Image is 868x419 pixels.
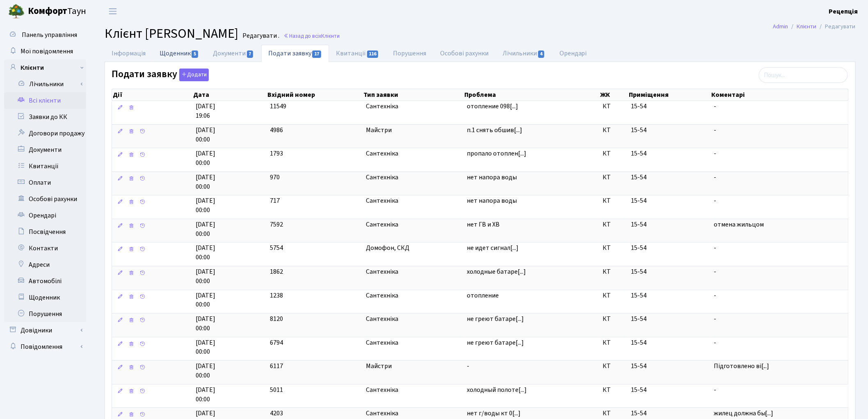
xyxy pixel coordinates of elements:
span: п.1 снять обшив[...] [467,126,522,135]
small: Редагувати . [241,32,279,40]
a: Admin [773,22,788,31]
li: Редагувати [817,22,856,31]
span: Домофон, СКД [366,243,460,253]
span: нет напора воды [467,196,596,206]
span: Сантехніка [366,220,460,229]
span: КТ [603,291,625,300]
span: - [714,267,845,277]
span: холодные батаре[...] [467,267,526,276]
span: 15-54 [631,173,647,182]
span: 116 [367,50,379,58]
a: Щоденник [153,45,206,62]
span: 15-54 [631,267,647,276]
span: 15-54 [631,220,647,229]
span: КТ [603,196,625,206]
span: 11549 [270,102,286,111]
span: 15-54 [631,102,647,111]
span: - [467,362,596,371]
span: отопление [467,291,596,300]
a: Автомобілі [4,273,86,289]
span: 1238 [270,291,283,300]
span: не греют батаре[...] [467,338,524,347]
span: 15-54 [631,385,647,394]
span: [DATE] 00:00 [196,267,263,286]
span: [DATE] 00:00 [196,149,263,168]
span: - [714,149,845,158]
span: 7 [247,50,254,58]
button: Переключити навігацію [103,5,123,18]
span: Майстри [366,126,460,135]
th: Дата [192,89,267,101]
span: КТ [603,243,625,253]
span: жилец должна бы[...] [714,409,774,418]
input: Пошук... [759,67,848,83]
span: Панель управління [22,30,77,39]
span: холодный полоте[...] [467,385,527,394]
a: Заявки до КК [4,109,86,125]
th: Вхідний номер [267,89,363,101]
span: Мої повідомлення [21,47,73,56]
span: - [714,102,845,111]
span: - [714,385,845,395]
img: logo.png [8,3,25,20]
span: 15-54 [631,314,647,323]
th: ЖК [599,89,628,101]
label: Подати заявку [112,69,209,81]
span: не греют батаре[...] [467,314,524,323]
a: Особові рахунки [4,191,86,207]
span: [DATE] 00:00 [196,291,263,310]
span: Майстри [366,362,460,371]
a: Орендарі [553,45,594,62]
span: [DATE] 00:00 [196,243,263,262]
span: КТ [603,149,625,158]
span: 970 [270,173,280,182]
span: 6117 [270,362,283,371]
a: Порушення [4,306,86,322]
span: пропало отоплен[...] [467,149,526,158]
a: Щоденник [4,289,86,306]
a: Посвідчення [4,224,86,240]
span: 15-54 [631,196,647,205]
span: КТ [603,385,625,395]
span: Сантехніка [366,102,460,111]
span: КТ [603,362,625,371]
span: 15-54 [631,243,647,252]
span: 5011 [270,385,283,394]
span: Сантехніка [366,173,460,182]
span: 15-54 [631,338,647,347]
b: Комфорт [28,5,67,18]
span: КТ [603,102,625,111]
span: [DATE] 00:00 [196,385,263,404]
a: Квитанції [329,45,386,62]
span: 17 [312,50,321,58]
span: Таун [28,5,86,18]
th: Коментарі [710,89,848,101]
span: 4 [538,50,545,58]
th: Проблема [464,89,599,101]
th: Дії [112,89,192,101]
a: Назад до всіхКлієнти [283,32,340,40]
a: Подати заявку [261,45,329,62]
span: [DATE] 00:00 [196,126,263,144]
span: не идет сигнал[...] [467,243,519,252]
a: Контакти [4,240,86,256]
span: [DATE] 00:00 [196,220,263,239]
span: нет напора воды [467,173,596,182]
th: Тип заявки [363,89,464,101]
a: Інформація [105,45,153,62]
span: - [714,196,845,206]
a: Орендарі [4,207,86,224]
span: - [714,291,845,300]
span: - [714,173,845,182]
a: Рецепція [829,7,858,16]
span: - [714,126,845,135]
span: Сантехніка [366,338,460,348]
span: Сантехніка [366,409,460,418]
a: Адреси [4,256,86,273]
span: 15-54 [631,149,647,158]
span: Сантехніка [366,267,460,277]
span: КТ [603,409,625,418]
a: Лічильники [9,76,86,92]
th: Приміщення [628,89,710,101]
button: Подати заявку [179,69,209,81]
